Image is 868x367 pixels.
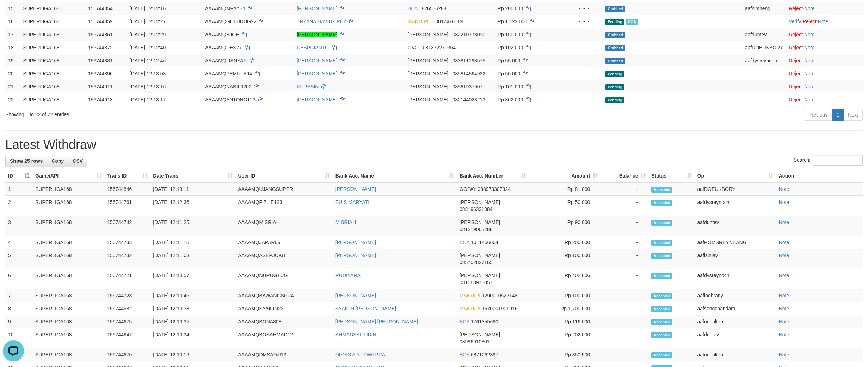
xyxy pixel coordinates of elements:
td: aafsengchandara [695,302,776,315]
span: [DATE] 12:13:17 [130,97,166,102]
td: 156744732 [104,249,150,269]
td: aafDOEUKBORY [742,41,786,54]
a: Note [804,32,815,37]
td: 17 [5,28,20,41]
span: Copy 082144023213 to clipboard [453,97,485,102]
span: AAAAMQGULUDUG22 [205,19,256,24]
label: Search: [794,155,863,166]
td: - [601,289,648,302]
span: BCA [408,6,418,11]
span: [PERSON_NAME] [408,32,448,37]
td: aafngealtep [695,348,776,361]
span: Grabbed [605,45,625,51]
td: 156744761 [104,196,150,216]
span: 156744854 [88,6,113,11]
span: AAAAMQMPAYB1 [205,6,246,11]
span: Show 25 rows [10,158,43,164]
td: aafdysreynoch [695,196,776,216]
td: 10 [5,328,32,348]
td: · [786,28,864,41]
td: [DATE] 12:10:38 [150,302,235,315]
span: [DATE] 12:12:27 [130,19,166,24]
div: - - - [562,18,600,25]
td: SUPERLIGA168 [32,182,104,196]
a: Next [843,109,863,121]
span: 156744913 [88,97,113,102]
td: Rp 1,700,000 [529,302,601,315]
span: 156744859 [88,19,113,24]
td: AAAAMQMISRIAH [235,216,333,236]
td: AAAAMQDMSADJI13 [235,348,333,361]
td: 22 [5,93,20,106]
a: [PERSON_NAME] [297,6,337,11]
span: MANDIRI [408,19,429,24]
span: Rp 1.122.000 [498,19,527,24]
span: [PERSON_NAME] [408,71,448,76]
a: Note [779,306,789,311]
span: Copy 083811198575 to clipboard [453,58,485,63]
span: Accepted [651,273,672,279]
td: SUPERLIGA168 [32,269,104,289]
span: AAAAMQNABIL0202 [205,84,252,89]
td: - [601,182,648,196]
th: ID: activate to sort column descending [5,169,32,182]
span: BCA [460,352,469,357]
td: SUPERLIGA168 [32,328,104,348]
th: Game/API: activate to sort column ascending [32,169,104,182]
td: SUPERLIGA168 [32,289,104,302]
td: [DATE] 12:11:03 [150,249,235,269]
span: Rp 102.000 [498,45,523,50]
td: · · [786,15,864,28]
a: Verify [789,19,801,24]
a: KURESIN [297,84,319,89]
td: aafngealtep [695,315,776,328]
a: [PERSON_NAME] [297,97,337,102]
span: [DATE] 12:12:46 [130,58,166,63]
span: MANDIRI [460,306,480,311]
th: Amount: activate to sort column ascending [529,169,601,182]
span: Accepted [651,306,672,312]
span: 156744911 [88,84,113,89]
th: Trans ID: activate to sort column ascending [104,169,150,182]
td: 156744742 [104,216,150,236]
td: [DATE] 12:10:34 [150,328,235,348]
td: aafisinjay [695,249,776,269]
div: - - - [562,83,600,90]
span: Copy 085814564932 to clipboard [453,71,485,76]
a: Note [779,186,789,192]
span: [PERSON_NAME] [460,219,500,225]
td: · [786,54,864,67]
td: - [601,315,648,328]
th: Bank Acc. Number: activate to sort column ascending [457,169,529,182]
span: Rp 200.000 [498,6,523,11]
td: SUPERLIGA168 [20,93,85,106]
a: [PERSON_NAME] [335,293,376,298]
span: Grabbed [605,6,625,12]
span: Rp 150.000 [498,32,523,37]
td: SUPERLIGA168 [32,196,104,216]
td: SUPERLIGA168 [20,28,85,41]
a: [PERSON_NAME] [297,71,337,76]
a: Note [779,253,789,258]
td: SUPERLIGA168 [32,249,104,269]
td: Rp 116,000 [529,315,601,328]
span: CSV [73,158,83,164]
td: AAAAMQFIZLIE123 [235,196,333,216]
a: Note [804,6,815,11]
div: - - - [562,70,600,77]
button: Open LiveChat chat widget [3,3,24,24]
td: 156744675 [104,315,150,328]
span: [DATE] 12:13:16 [130,84,166,89]
div: - - - [562,96,600,103]
a: SYAIFIN [PERSON_NAME] [335,306,396,311]
span: Pending [605,19,624,25]
td: SUPERLIGA168 [20,54,85,67]
span: BCA [460,240,469,245]
a: AHMADSAIFUDIN [335,332,376,337]
a: [PERSON_NAME] [335,240,376,245]
span: Pending [605,97,624,103]
td: - [601,328,648,348]
td: Rp 50,000 [529,196,601,216]
span: [PERSON_NAME] [460,253,500,258]
span: Grabbed [605,32,625,38]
